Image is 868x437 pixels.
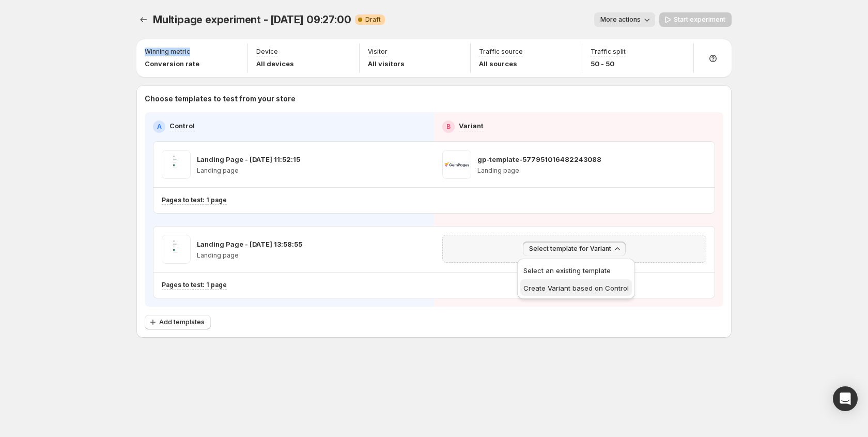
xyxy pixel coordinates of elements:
[479,58,523,69] p: All sources
[523,284,629,292] span: Create Variant based on Control
[197,239,302,249] p: Landing Page - [DATE] 13:58:55
[256,48,278,56] p: Device
[365,16,381,24] span: Draft
[197,154,300,164] p: Landing Page - [DATE] 11:52:15
[157,123,162,131] h2: A
[162,150,191,179] img: Landing Page - Dec 11, 11:52:15
[520,262,632,278] button: Select an existing template
[197,251,302,260] p: Landing page
[479,48,523,56] p: Traffic source
[162,281,227,289] p: Pages to test: 1 page
[529,245,611,253] span: Select template for Variant
[256,58,294,69] p: All devices
[520,279,632,296] button: Create Variant based on Control
[600,16,641,24] span: More actions
[162,196,227,204] p: Pages to test: 1 page
[591,58,626,69] p: 50 - 50
[162,235,191,264] img: Landing Page - Sep 26, 13:58:55
[159,318,205,326] span: Add templates
[145,315,211,329] button: Add templates
[594,12,655,27] button: More actions
[169,120,195,131] p: Control
[446,123,451,131] h2: B
[368,48,388,56] p: Visitor
[442,150,471,179] img: gp-template-577951016482243088
[197,167,300,175] p: Landing page
[145,48,190,56] p: Winning metric
[523,242,626,256] button: Select template for Variant
[591,48,626,56] p: Traffic split
[833,386,858,411] div: Open Intercom Messenger
[477,154,601,164] p: gp-template-577951016482243088
[136,12,151,27] button: Experiments
[477,167,601,175] p: Landing page
[153,13,351,26] span: Multipage experiment - [DATE] 09:27:00
[368,58,405,69] p: All visitors
[523,266,611,275] span: Select an existing template
[145,58,199,69] p: Conversion rate
[459,120,484,131] p: Variant
[145,94,723,104] p: Choose templates to test from your store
